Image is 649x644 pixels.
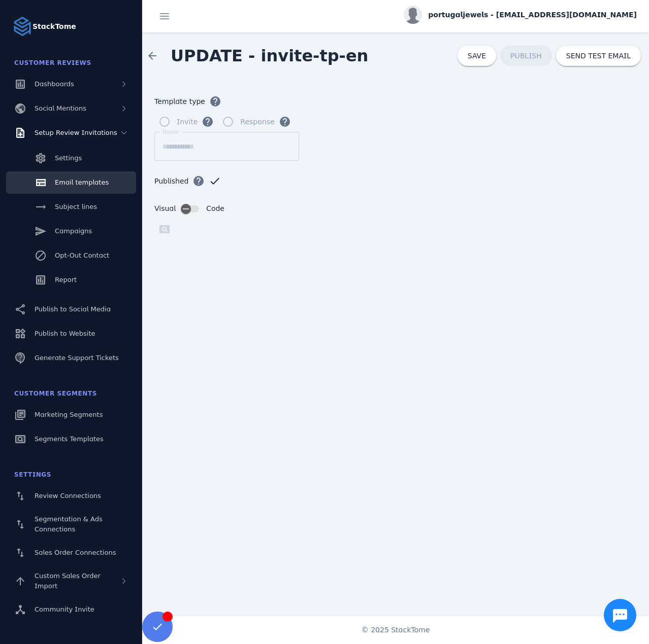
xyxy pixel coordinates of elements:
span: Code [206,203,224,214]
a: Subject lines [6,196,136,218]
span: Email templates [55,178,109,186]
a: Review Connections [6,485,136,507]
span: Subject lines [55,203,97,210]
a: Publish to Website [6,323,136,345]
label: Response [238,116,274,128]
span: Community Invite [35,605,94,613]
a: Opt-Out Contact [6,244,136,267]
span: Marketing Segments [35,411,103,418]
button: SAVE [458,46,496,66]
button: SEND TEST EMAIL [556,46,641,66]
img: Logo image [12,16,33,37]
span: Report [55,276,77,283]
span: UPDATE - invite-tp-en [171,46,368,65]
a: Report [6,269,136,291]
img: profile.jpg [404,6,422,24]
span: Customer Reviews [14,59,91,66]
span: Social Mentions [35,104,86,112]
span: Dashboards [35,80,74,88]
span: Published [154,176,188,187]
button: Published [188,171,209,191]
a: Community Invite [6,598,136,621]
strong: StackTome [33,21,76,32]
a: Segments Templates [6,428,136,450]
span: Settings [14,471,51,478]
span: Publish to Social Media [35,305,111,313]
a: Marketing Segments [6,404,136,426]
a: Publish to Social Media [6,298,136,320]
span: Custom Sales Order Import [35,572,101,590]
span: Segmentation & Ads Connections [35,515,103,533]
span: Settings [55,154,82,162]
span: Campaigns [55,227,92,235]
span: SAVE [468,52,486,60]
a: Settings [6,147,136,169]
span: SEND TEST EMAIL [566,52,631,59]
span: Visual [154,203,176,214]
a: Generate Support Tickets [6,347,136,369]
span: Generate Support Tickets [35,354,119,362]
span: Setup Review Invitations [35,129,117,136]
span: portugaljewels - [EMAIL_ADDRESS][DOMAIN_NAME] [428,10,637,20]
a: Email templates [6,171,136,194]
span: Customer Segments [14,390,97,397]
a: Campaigns [6,220,136,242]
label: Invite [175,116,198,128]
a: Sales Order Connections [6,542,136,564]
mat-icon: check [209,175,221,187]
mat-label: Name [163,129,178,135]
span: Template type [154,96,205,107]
span: Publish to Website [35,330,95,337]
span: Segments Templates [35,435,104,443]
span: Sales Order Connections [35,549,116,556]
span: Opt-Out Contact [55,252,109,259]
button: portugaljewels - [EMAIL_ADDRESS][DOMAIN_NAME] [404,6,637,24]
span: Review Connections [35,492,101,499]
span: © 2025 StackTome [362,625,430,635]
a: Segmentation & Ads Connections [6,509,136,540]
